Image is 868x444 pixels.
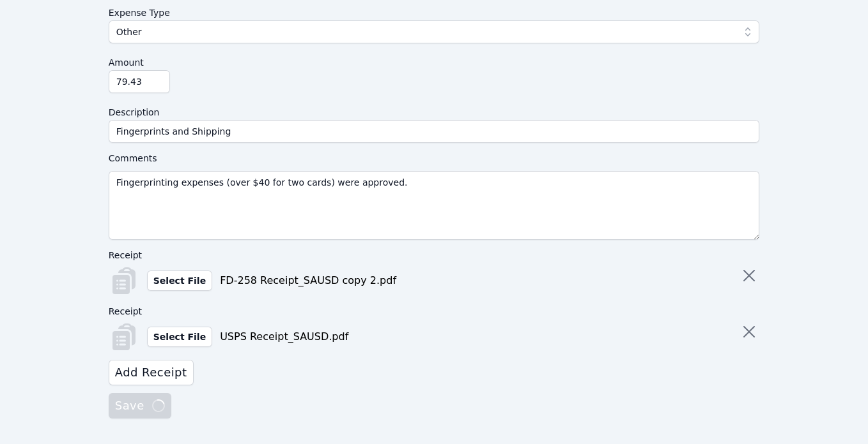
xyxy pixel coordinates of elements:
[109,248,396,263] label: Receipt
[109,101,760,120] label: Description
[147,270,212,291] label: Select File
[109,51,760,70] label: Amount
[115,397,165,415] span: Save
[109,20,760,43] button: Other
[109,304,349,319] label: Receipt
[109,171,760,240] textarea: Fingerprinting expenses (over $40 for two cards) were approved.
[115,364,187,381] span: Add Receipt
[147,327,212,347] label: Select File
[220,273,396,288] span: FD-258 Receipt_SAUSD copy 2.pdf
[116,24,142,40] span: Other
[109,1,760,20] label: Expense Type
[109,393,171,418] button: Save
[109,360,194,385] button: Add Receipt
[109,151,760,166] label: Comments
[220,329,348,344] span: USPS Receipt_SAUSD.pdf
